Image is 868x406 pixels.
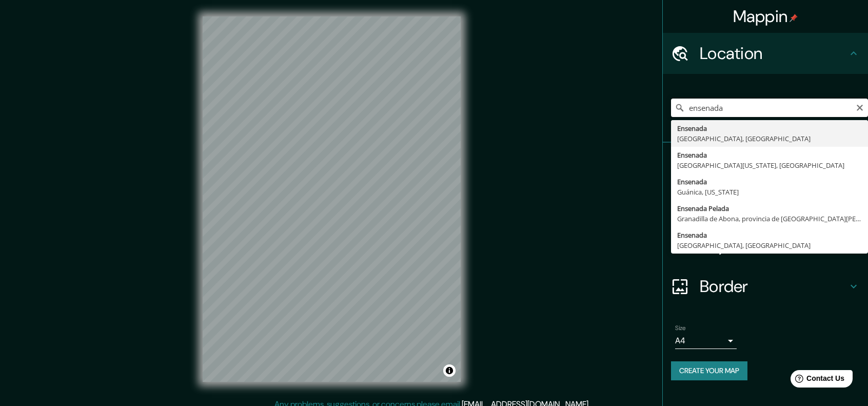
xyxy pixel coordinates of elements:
[700,43,847,64] h4: Location
[671,361,747,380] button: Create your map
[733,6,798,27] h4: Mappin
[675,333,737,349] div: A4
[677,230,862,240] div: Ensenada
[677,240,862,250] div: [GEOGRAPHIC_DATA], [GEOGRAPHIC_DATA]
[203,16,461,382] canvas: Map
[677,177,862,187] div: Ensenada
[700,276,847,297] h4: Border
[700,235,847,256] h4: Layout
[856,102,864,112] button: Clear
[677,133,862,144] div: [GEOGRAPHIC_DATA], [GEOGRAPHIC_DATA]
[677,123,862,133] div: Ensenada
[677,187,862,197] div: Guánica, [US_STATE]
[671,99,868,117] input: Pick your city or area
[663,225,868,266] div: Layout
[677,150,862,160] div: Ensenada
[443,364,456,377] button: Toggle attribution
[677,160,862,170] div: [GEOGRAPHIC_DATA][US_STATE], [GEOGRAPHIC_DATA]
[663,33,868,74] div: Location
[790,14,798,22] img: pin-icon.png
[677,203,862,214] div: Ensenada Pelada
[777,366,857,395] iframe: Help widget launcher
[663,184,868,225] div: Style
[663,266,868,307] div: Border
[663,143,868,184] div: Pins
[675,324,686,333] label: Size
[677,214,862,224] div: Granadilla de Abona, provincia de [GEOGRAPHIC_DATA][PERSON_NAME], [GEOGRAPHIC_DATA]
